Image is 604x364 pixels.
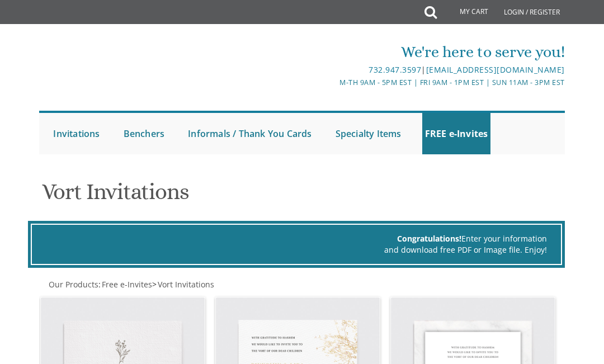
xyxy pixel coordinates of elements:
[215,77,564,88] div: M-Th 9am - 5pm EST | Fri 9am - 1pm EST | Sun 11am - 3pm EST
[436,1,496,23] a: My Cart
[152,279,214,290] span: >
[157,279,214,290] a: Vort Invitations
[426,64,565,75] a: [EMAIL_ADDRESS][DOMAIN_NAME]
[101,279,152,290] a: Free e-Invites
[50,113,102,154] a: Invitations
[39,279,564,290] div: :
[333,113,404,154] a: Specialty Items
[46,233,548,244] div: Enter your information
[42,179,563,212] h1: Vort Invitations
[215,41,564,63] div: We're here to serve you!
[102,279,152,290] span: Free e-Invites
[158,279,214,290] span: Vort Invitations
[185,113,314,154] a: Informals / Thank You Cards
[46,244,548,256] div: and download free PDF or Image file. Enjoy!
[215,63,564,77] div: |
[369,64,421,75] a: 732.947.3597
[397,233,461,244] span: Congratulations!
[121,113,168,154] a: Benchers
[422,113,491,154] a: FREE e-Invites
[48,279,98,290] a: Our Products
